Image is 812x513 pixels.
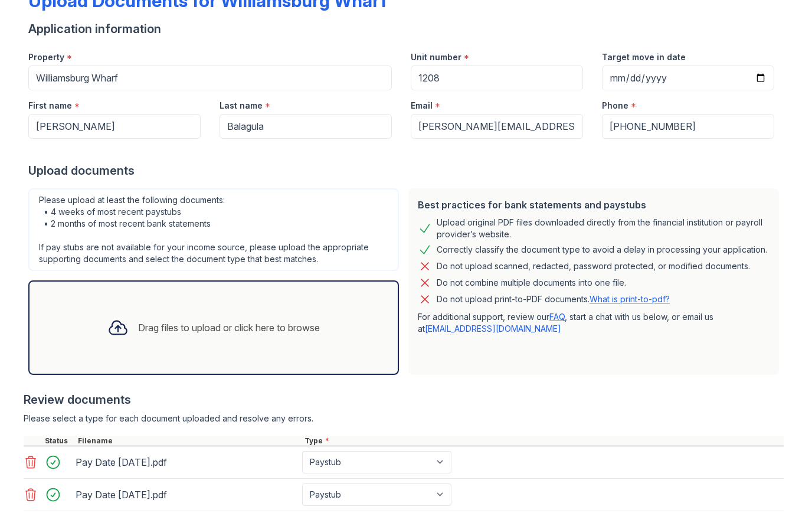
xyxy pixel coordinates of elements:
[24,413,784,424] div: Please select a type for each document uploaded and resolve any errors.
[28,21,784,37] div: Application information
[302,436,784,446] div: Type
[24,391,784,408] div: Review documents
[437,293,670,305] p: Do not upload print-to-PDF documents.
[220,100,263,112] label: Last name
[76,436,302,446] div: Filename
[76,485,297,504] div: Pay Date [DATE].pdf
[28,188,399,271] div: Please upload at least the following documents: • 4 weeks of most recent paystubs • 2 months of m...
[138,321,320,335] div: Drag files to upload or click here to browse
[418,198,770,212] div: Best practices for bank statements and paystubs
[411,100,433,112] label: Email
[602,51,686,63] label: Target move in date
[425,324,561,334] a: [EMAIL_ADDRESS][DOMAIN_NAME]
[28,51,64,63] label: Property
[437,276,626,290] div: Do not combine multiple documents into one file.
[437,259,750,273] div: Do not upload scanned, redacted, password protected, or modified documents.
[42,436,76,446] div: Status
[437,217,770,240] div: Upload original PDF files downloaded directly from the financial institution or payroll provider’...
[590,294,670,304] a: What is print-to-pdf?
[418,311,770,335] p: For additional support, review our , start a chat with us below, or email us at
[28,100,72,112] label: First name
[28,162,784,179] div: Upload documents
[549,312,565,322] a: FAQ
[437,243,767,257] div: Correctly classify the document type to avoid a delay in processing your application.
[411,51,461,63] label: Unit number
[76,453,297,472] div: Pay Date [DATE].pdf
[602,100,628,112] label: Phone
